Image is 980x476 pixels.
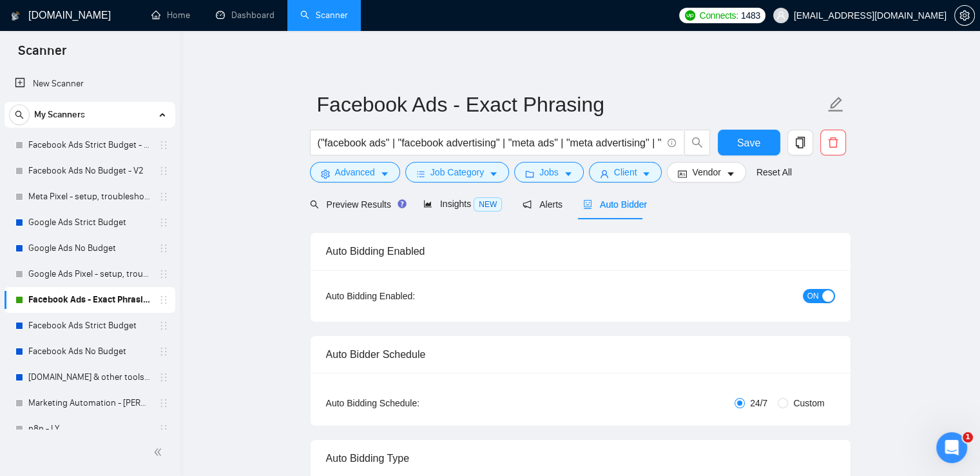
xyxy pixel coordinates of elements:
button: Save [718,130,780,155]
span: Save [737,135,760,151]
span: search [310,200,319,209]
span: holder [159,192,169,202]
span: idcard [678,169,687,179]
span: ON [807,289,819,303]
button: userClientcaret-down [589,162,662,183]
div: Auto Bidding Enabled: [326,289,495,303]
button: barsJob Categorycaret-down [405,162,509,183]
div: Auto Bidder Schedule [326,336,835,373]
span: edit [827,96,844,113]
span: Preview Results [310,199,403,210]
span: bars [416,169,425,179]
span: robot [583,200,592,209]
span: search [10,110,29,119]
button: setting [954,5,975,26]
span: holder [159,217,169,228]
span: Connects: [699,8,738,23]
a: Facebook Ads No Budget - V2 [28,158,151,184]
span: holder [159,424,169,434]
span: caret-down [726,169,735,179]
a: n8n - LY [28,416,151,442]
span: holder [159,243,169,253]
a: Google Ads No Budget [28,235,151,261]
input: Scanner name... [317,88,825,121]
span: holder [159,295,169,305]
a: Google Ads Pixel - setup, troubleshooting, tracking [28,261,151,287]
button: idcardVendorcaret-down [667,162,745,183]
span: caret-down [489,169,498,179]
span: caret-down [564,169,573,179]
span: Insights [423,199,502,209]
button: delete [820,130,846,155]
span: Auto Bidder [583,199,647,210]
li: New Scanner [5,71,175,97]
span: holder [159,372,169,382]
button: search [684,130,710,155]
span: area-chart [423,199,432,208]
span: NEW [474,197,502,212]
span: holder [159,321,169,331]
span: 1 [963,432,973,442]
button: settingAdvancedcaret-down [310,162,400,183]
span: notification [523,200,532,209]
span: holder [159,166,169,176]
a: Google Ads Strict Budget [28,210,151,235]
a: Meta Pixel - setup, troubleshooting, tracking [28,184,151,210]
span: user [600,169,609,179]
span: 1483 [741,8,760,23]
div: Auto Bidding Enabled [326,233,835,270]
span: holder [159,140,169,150]
img: upwork-logo.png [685,10,695,21]
a: Reset All [756,165,792,179]
span: Vendor [692,165,720,179]
span: search [685,137,709,148]
span: caret-down [380,169,389,179]
a: [DOMAIN_NAME] & other tools - [PERSON_NAME] [28,364,151,390]
a: Facebook Ads Strict Budget - V2 [28,132,151,158]
div: Tooltip anchor [396,198,408,210]
span: setting [321,169,330,179]
span: folder [525,169,534,179]
span: Alerts [523,199,562,210]
iframe: Intercom live chat [936,432,967,463]
span: Advanced [335,165,375,179]
span: copy [788,137,812,148]
a: Marketing Automation - [PERSON_NAME] [28,390,151,416]
span: user [776,11,785,20]
img: logo [11,6,20,26]
span: holder [159,269,169,279]
span: holder [159,398,169,408]
button: folderJobscaret-down [514,162,584,183]
span: Jobs [539,165,559,179]
a: homeHome [151,10,190,21]
a: searchScanner [300,10,348,21]
span: Custom [788,396,829,410]
a: setting [954,10,975,21]
span: setting [955,10,974,21]
span: Job Category [430,165,484,179]
span: info-circle [668,139,676,147]
span: double-left [153,446,166,459]
span: 24/7 [745,396,773,410]
button: copy [787,130,813,155]
span: holder [159,346,169,357]
input: Search Freelance Jobs... [318,135,662,151]
a: dashboardDashboard [216,10,274,21]
button: search [9,104,30,125]
span: caret-down [642,169,651,179]
a: Facebook Ads - Exact Phrasing [28,287,151,313]
span: My Scanners [34,102,85,128]
div: Auto Bidding Schedule: [326,396,495,410]
span: delete [821,137,845,148]
span: Client [614,165,637,179]
a: Facebook Ads No Budget [28,339,151,364]
span: Scanner [8,41,77,68]
a: Facebook Ads Strict Budget [28,313,151,339]
a: New Scanner [15,71,165,97]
